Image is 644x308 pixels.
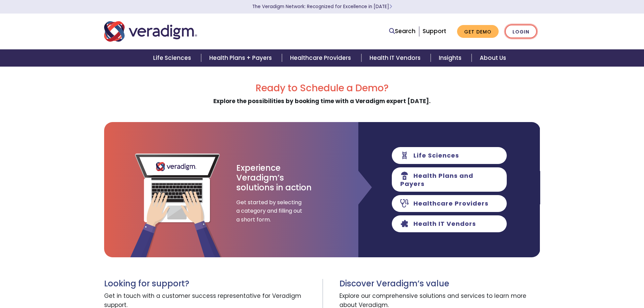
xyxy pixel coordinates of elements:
[104,82,540,94] h2: Ready to Schedule a Demo?
[282,49,361,67] a: Healthcare Providers
[431,49,472,67] a: Insights
[361,49,431,67] a: Health IT Vendors
[472,49,514,67] a: About Us
[104,279,317,289] h3: Looking for support?
[457,25,499,38] a: Get Demo
[339,279,540,289] h3: Discover Veradigm’s value
[389,27,415,36] a: Search
[236,198,304,224] span: Get started by selecting a category and filling out a short form.
[236,163,312,192] h3: Experience Veradigm’s solutions in action
[145,49,201,67] a: Life Sciences
[389,3,392,10] span: Learn More
[423,27,446,35] a: Support
[104,20,197,43] img: Veradigm logo
[213,97,431,105] strong: Explore the possibilities by booking time with a Veradigm expert [DATE].
[505,25,537,39] a: Login
[201,49,282,67] a: Health Plans + Payers
[252,3,392,10] a: The Veradigm Network: Recognized for Excellence in [DATE]Learn More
